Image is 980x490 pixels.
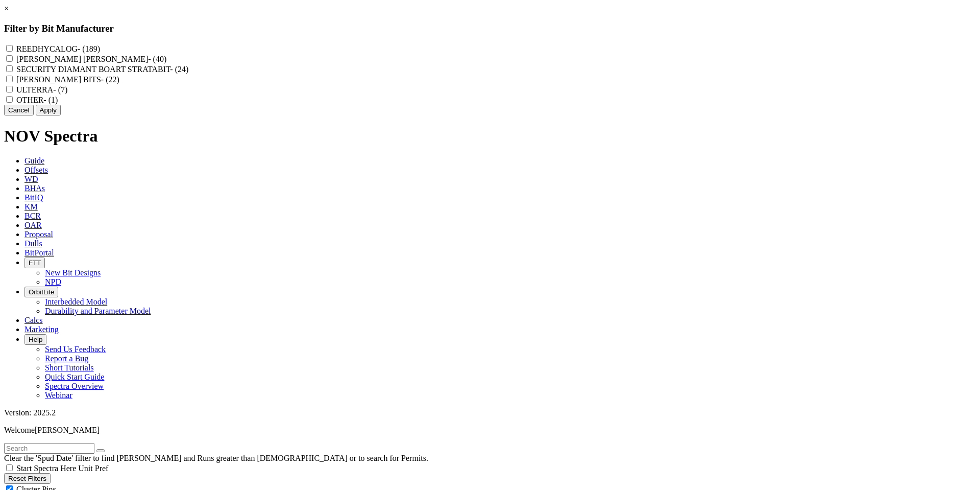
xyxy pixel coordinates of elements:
span: KM [24,202,38,211]
span: Help [29,336,42,343]
label: ULTERRA [16,85,67,94]
span: FTT [29,259,41,267]
span: Unit Pref [78,464,108,473]
label: [PERSON_NAME] [PERSON_NAME] [16,55,166,63]
span: Calcs [24,316,43,324]
span: WD [24,175,38,183]
span: Proposal [24,230,53,239]
label: SECURITY DIAMANT BOART STRATABIT [16,65,188,74]
label: OTHER [16,96,58,104]
p: Welcome [4,426,976,435]
input: Search [4,443,94,454]
span: Clear the 'Spud Date' filter to find [PERSON_NAME] and Runs greater than [DEMOGRAPHIC_DATA] or to... [4,454,428,462]
button: Cancel [4,105,34,115]
button: Reset Filters [4,473,51,484]
span: Start Spectra Here [16,464,76,473]
label: [PERSON_NAME] BITS [16,75,119,84]
h1: NOV Spectra [4,127,976,146]
span: - (189) [78,44,100,53]
span: [PERSON_NAME] [35,426,100,434]
span: Guide [24,156,44,165]
a: Webinar [45,391,72,400]
span: - (1) [43,96,58,104]
span: BitPortal [24,248,54,257]
h3: Filter by Bit Manufacturer [4,23,976,34]
span: BitIQ [24,193,43,202]
span: Offsets [24,166,48,174]
button: Apply [36,105,61,115]
span: BHAs [24,184,45,193]
a: Spectra Overview [45,382,104,390]
span: - (22) [101,75,119,84]
a: NPD [45,277,61,286]
label: REEDHYCALOG [16,44,100,53]
span: Marketing [24,325,59,334]
span: - (24) [170,65,188,74]
a: New Bit Designs [45,268,101,277]
span: BCR [24,212,41,220]
span: - (7) [53,85,67,94]
span: - (40) [148,55,166,63]
a: Quick Start Guide [45,372,104,381]
div: Version: 2025.2 [4,408,976,417]
span: OrbitLite [29,288,54,296]
a: Send Us Feedback [45,345,106,354]
a: Short Tutorials [45,363,94,372]
span: Dulls [24,239,42,248]
a: Interbedded Model [45,297,107,306]
span: OAR [24,221,42,229]
a: Report a Bug [45,354,88,363]
a: × [4,4,9,13]
a: Durability and Parameter Model [45,307,151,315]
